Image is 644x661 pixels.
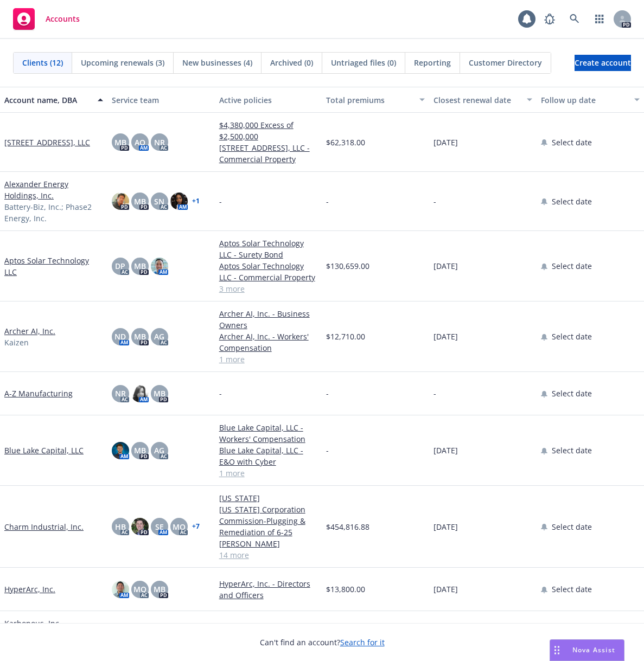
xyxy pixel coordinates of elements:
img: photo [131,518,149,535]
a: Archer AI, Inc. [4,325,55,337]
span: - [219,196,222,207]
span: ND [114,331,126,342]
img: photo [131,385,149,402]
span: AO [135,137,145,148]
span: Select date [552,445,592,456]
a: 1 more [219,467,318,479]
a: [US_STATE] [219,492,318,504]
a: 1 more [219,354,318,365]
button: Total premiums [322,87,429,113]
a: [STREET_ADDRESS], LLC - Commercial Property [219,142,318,165]
a: Archer AI, Inc. - Business Owners [219,308,318,331]
div: Follow up date [541,94,628,106]
a: Create account [575,55,631,71]
a: Report a Bug [539,8,560,30]
span: HB [115,521,126,532]
span: Create account [575,53,631,73]
span: [DATE] [433,521,458,532]
span: MB [134,445,146,456]
a: Search [564,8,585,30]
span: MQ [173,521,186,532]
span: Reporting [414,57,451,68]
a: Accounts [9,4,84,34]
span: [DATE] [433,137,458,148]
a: Blue Lake Capital, LLC - E&O with Cyber [219,445,318,467]
span: [DATE] [433,445,458,456]
a: + 1 [192,198,200,204]
span: Select date [552,583,592,595]
a: [US_STATE] Corporation Commission-Plugging & Remediation of 6-25 [PERSON_NAME] [219,504,318,549]
span: Upcoming renewals (3) [81,57,164,68]
span: Clients (12) [22,57,63,68]
span: $13,800.00 [326,583,365,595]
img: photo [151,258,168,275]
span: Select date [552,521,592,532]
div: Closest renewal date [433,94,520,106]
span: - [326,196,329,207]
a: Search for it [340,637,385,647]
a: Karbonous, Inc [4,618,59,629]
span: Archived (0) [270,57,313,68]
span: Kaizen [4,337,29,348]
img: photo [170,192,188,210]
button: Active policies [215,87,322,113]
a: HyperArc, Inc. [4,583,55,595]
img: photo [112,581,129,598]
span: - [433,388,436,399]
button: Service team [107,87,215,113]
div: Service team [112,94,211,106]
img: photo [112,442,129,459]
span: Select date [552,260,592,272]
span: NR [115,388,126,399]
span: NR [154,137,165,148]
a: $4,380,000 Excess of $2,500,000 [219,119,318,142]
img: photo [112,192,129,210]
span: SE [155,521,164,532]
span: [DATE] [433,260,458,272]
a: 14 more [219,549,318,561]
button: Nova Assist [550,639,624,661]
span: - [326,388,329,399]
div: Total premiums [326,94,413,106]
span: Untriaged files (0) [331,57,396,68]
div: Account name, DBA [4,94,91,106]
span: $454,816.88 [326,521,369,532]
span: AG [154,331,164,342]
a: Blue Lake Capital, LLC [4,445,84,456]
span: [DATE] [433,331,458,342]
div: Active policies [219,94,318,106]
span: - [433,196,436,207]
a: Aptos Solar Technology LLC [4,255,103,278]
a: Charm Industrial, Inc. [4,521,84,532]
span: MQ [133,583,146,595]
span: [DATE] [433,583,458,595]
span: Battery-Biz, Inc.; Phase2 Energy, Inc. [4,201,103,224]
span: Customer Directory [469,57,542,68]
a: Switch app [589,8,610,30]
span: - [219,388,222,399]
span: New businesses (4) [182,57,252,68]
span: MB [134,260,146,272]
span: Select date [552,196,592,207]
button: Closest renewal date [429,87,537,113]
span: MB [114,137,126,148]
a: + 7 [192,523,200,530]
div: Drag to move [550,640,564,660]
span: MB [134,196,146,207]
a: HyperArc, Inc. - Directors and Officers [219,578,318,601]
a: [STREET_ADDRESS], LLC [4,137,90,148]
span: SN [154,196,164,207]
a: A-Z Manufacturing [4,388,73,399]
span: - [326,445,329,456]
span: Accounts [46,15,80,23]
span: $12,710.00 [326,331,365,342]
span: MB [134,331,146,342]
a: Aptos Solar Technology LLC - Surety Bond [219,238,318,260]
span: Can't find an account? [260,637,385,648]
span: Nova Assist [572,645,615,654]
span: AG [154,445,164,456]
